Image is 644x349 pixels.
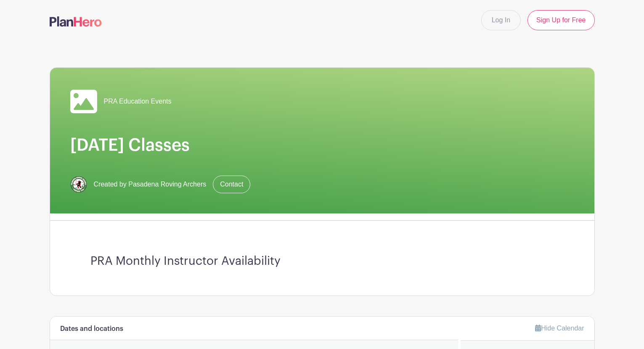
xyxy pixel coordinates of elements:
[50,16,102,27] img: logo-507f7623f17ff9eddc593b1ce0a138ce2505c220e1c5a4e2b4648c50719b7d32.svg
[70,176,87,193] img: 66f2d46b4c10d30b091a0621_Mask%20group.png
[104,96,172,107] span: PRA Education Events
[94,179,207,189] span: Created by Pasadena Roving Archers
[481,10,521,30] a: Log In
[213,176,250,193] a: Contact
[60,325,123,333] h6: Dates and locations
[535,325,584,332] a: Hide Calendar
[70,135,574,155] h1: [DATE] Classes
[527,10,594,30] a: Sign Up for Free
[90,254,554,269] h3: PRA Monthly Instructor Availability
